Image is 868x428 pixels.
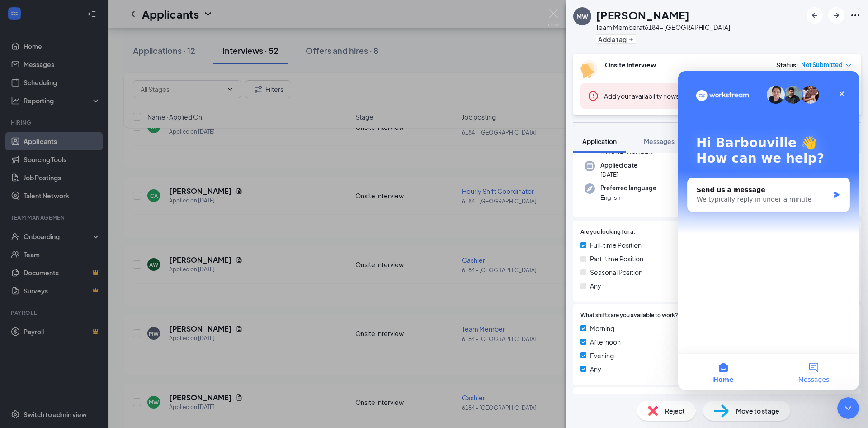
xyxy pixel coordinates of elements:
[580,228,635,236] span: Are you looking for a:
[831,10,842,21] svg: ArrowRight
[590,323,614,333] span: Morning
[590,254,643,264] span: Part-time Position
[582,137,617,145] span: Application
[736,406,779,416] span: Move to stage
[801,60,843,69] span: Not Submitted
[837,397,859,419] iframe: Intercom live chat
[604,92,788,100] span: so applicants can schedule interviews.
[644,137,675,145] span: Messages
[850,10,861,21] svg: Ellipses
[828,7,844,24] button: ArrowRight
[588,91,599,101] svg: Error
[590,267,642,277] span: Seasonal Position
[845,63,852,69] span: down
[576,12,588,21] div: MW
[807,7,823,24] button: ArrowLeftNew
[590,281,601,291] span: Any
[600,170,637,179] span: [DATE]
[600,183,656,192] span: Preferred language
[604,91,676,101] button: Add your availability now
[596,23,730,32] div: Team Member at 6184 - [GEOGRAPHIC_DATA]
[600,193,656,202] span: English
[590,364,601,374] span: Any
[678,71,859,390] iframe: Intercom live chat
[580,311,729,320] span: What shifts are you available to work? (click all that apply)
[605,61,656,69] b: Onsite Interview
[665,406,685,416] span: Reject
[776,60,798,69] div: Status :
[809,10,820,21] svg: ArrowLeftNew
[628,37,634,42] svg: Plus
[596,34,636,44] button: PlusAdd a tag
[596,7,689,23] h1: [PERSON_NAME]
[590,240,642,250] span: Full-time Position
[590,351,614,361] span: Evening
[600,161,637,170] span: Applied date
[590,337,621,347] span: Afternoon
